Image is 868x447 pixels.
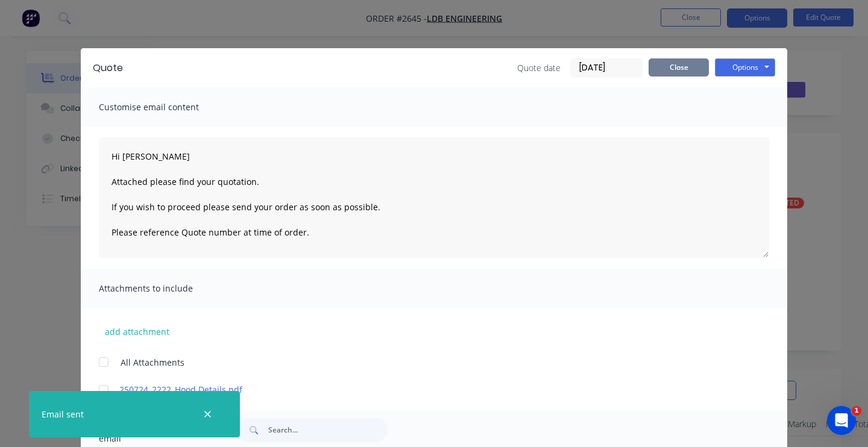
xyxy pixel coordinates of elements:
div: Email sent [42,408,84,420]
button: Options [715,58,775,77]
iframe: Intercom live chat [827,406,856,435]
button: Close [649,58,709,77]
button: add attachment [99,322,175,340]
span: Attachments to include [99,280,231,297]
span: Customise email content [99,99,231,116]
span: Quote date [517,61,561,74]
input: Search... [268,418,388,442]
textarea: Hi [PERSON_NAME] Attached please find your quotation. If you wish to proceed please send your ord... [99,137,769,258]
a: 250724_2222_Hood Details.pdf [119,383,739,396]
span: 1 [852,406,861,416]
span: All Attachments [121,356,184,369]
div: Quote [93,61,123,75]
